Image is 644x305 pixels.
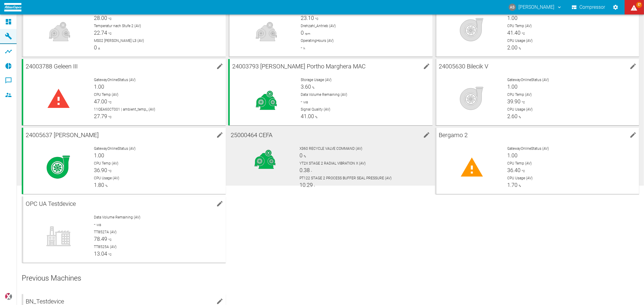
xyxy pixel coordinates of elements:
a: OPC UA Testdeviceedit machineData Volume Remaining (AV)-MBTT8527A (AV)78.49°CTT8525A (AV)13.04°C [22,197,226,263]
span: 24003788 Geleen III [26,61,214,71]
span: MS02 [PERSON_NAME] L3 (AV) [94,39,144,43]
span: - [310,169,312,173]
span: GatewayOnlineStatus (AV) [507,78,549,82]
span: °C [107,101,112,104]
span: % [303,155,306,158]
span: 27.79 [94,113,107,119]
span: Bergamo 2 [439,130,627,140]
span: Data Volume Remaining (AV) [94,215,140,219]
img: logo [4,3,21,11]
span: - [301,98,302,105]
span: 1.00 [507,83,517,90]
span: - [313,184,315,187]
span: CPU Usage (AV) [94,176,119,180]
span: 1.00 [94,83,104,90]
span: 28.00 [94,15,107,21]
span: °C [107,238,112,241]
span: 57 [636,2,642,8]
span: PT122 STAGE 2 PROCESS BUFFER SEAL PRESSURE (AV) [300,176,392,180]
span: GatewayOnlineStatus (AV) [94,146,136,151]
span: OperatingHours (AV) [301,39,334,43]
span: °C [521,169,525,173]
a: 24005637 [PERSON_NAME]edit machineGatewayOnlineStatus (AV)1.00CPU Temp (AV)36.90°CCPU Usage (AV)1... [22,128,226,194]
span: % [517,184,521,187]
span: % [104,184,107,187]
span: MB [95,223,101,227]
span: CPU Usage (AV) [507,176,533,180]
a: 25000464 CEFAedit machineX360 RECYCLE VALVE COMMAND (AV)0%YT2X STAGE 2 RADIAL VIBRATION X (AV)0.3... [228,128,432,190]
img: Xplore Logo [5,293,12,300]
span: OPC UA Testdevice [26,199,214,209]
span: Storage Usage (AV) [301,78,332,82]
span: TT8525A (AV) [94,245,117,249]
span: °C [107,115,112,119]
span: 41.00 [301,113,314,119]
span: 25000464 CEFA [231,130,420,140]
span: 11QEA60CT001 | ambient_temp_ (AV) [94,107,155,112]
button: edit machine [214,60,226,72]
span: 0.38 [300,167,310,173]
span: °C [107,32,112,35]
span: °C [314,17,319,20]
span: 13.04 [94,250,107,257]
span: CPU Usage (AV) [507,39,533,43]
span: 0 [301,30,304,36]
span: - [301,44,302,51]
div: AS [509,4,516,11]
span: 1.80 [94,182,104,188]
span: 1.00 [507,15,517,21]
span: 24005637 [PERSON_NAME] [26,130,214,140]
span: 3.60 [301,83,311,90]
span: 2.00 [507,44,517,51]
span: °C [107,253,112,256]
span: 1.00 [507,152,517,159]
span: 47.00 [94,98,107,105]
button: andreas.schmitt@atlascopco.com [508,2,563,13]
span: CPU Temp (AV) [94,161,118,165]
span: % [517,47,521,50]
span: GatewayOnlineStatus (AV) [94,78,136,82]
span: YT2X STAGE 2 RADIAL VIBRATION X (AV) [300,161,366,165]
span: 2.60 [507,113,517,119]
span: % [314,115,317,119]
span: X360 RECYCLE VALVE COMMAND (AV) [300,146,362,151]
span: TT8527A (AV) [94,230,117,234]
span: - [94,221,95,227]
span: °C [521,32,525,35]
span: rpm [304,32,310,35]
span: % [517,115,521,119]
span: 78.49 [94,236,107,242]
span: 0 [300,152,303,159]
span: % [311,86,314,89]
span: °C [521,101,525,104]
button: edit machine [421,60,433,72]
span: °C [107,169,112,173]
span: 22.74 [94,30,107,36]
span: CPU Usage (AV) [507,107,533,112]
span: CPU Temp (AV) [94,93,118,97]
button: Compressor [571,2,607,13]
span: 23.10 [301,15,314,21]
span: 36.90 [94,167,107,173]
button: edit machine [627,60,639,72]
span: 1.70 [507,182,517,188]
span: 24005630 Bilecik V [439,61,627,71]
a: 24003788 Geleen IIIedit machineGatewayOnlineStatus (AV)1.00CPU Temp (AV)47.00°C11QEA60CT001 | amb... [22,59,226,125]
span: 1.00 [94,152,104,159]
h5: Previous Machines [22,274,639,283]
span: 0 [94,44,97,51]
button: edit machine [214,198,226,210]
span: Drehzahl_Antrieb (AV) [301,24,336,28]
span: CPU Temp (AV) [507,161,532,165]
span: 39.90 [507,98,521,105]
span: Data Volume Remaining (AV) [301,93,347,97]
button: edit machine [627,129,639,141]
span: 10.29 [300,182,313,188]
span: MB [302,101,308,104]
span: A [97,47,100,50]
span: 36.40 [507,167,521,173]
span: °C [107,17,112,20]
span: 41.40 [507,30,521,36]
span: Signal Quality (AV) [301,107,330,112]
span: CPU Temp (AV) [507,93,532,97]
